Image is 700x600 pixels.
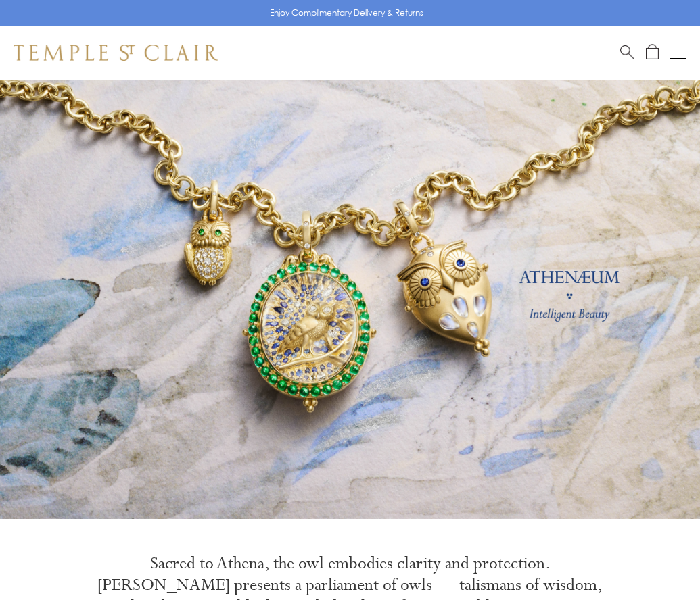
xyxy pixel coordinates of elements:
p: Enjoy Complimentary Delivery & Returns [270,6,423,20]
a: Open Shopping Bag [646,44,659,61]
button: Open navigation [670,45,686,61]
img: Temple St. Clair [14,45,218,61]
a: Search [620,44,634,61]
